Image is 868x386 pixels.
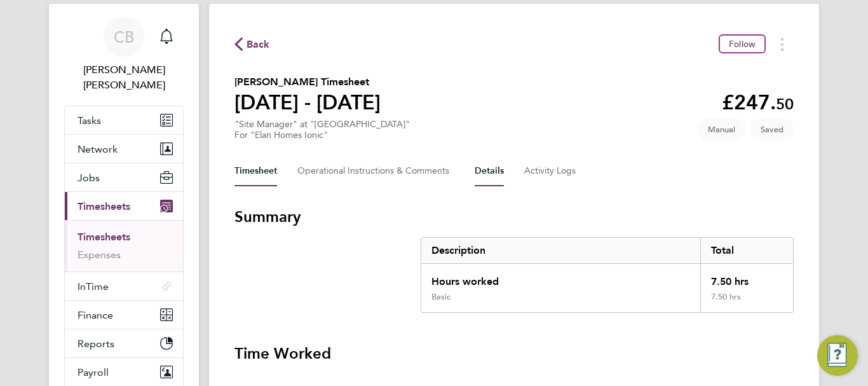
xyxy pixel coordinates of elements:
div: Total [700,238,793,263]
span: Back [247,37,270,52]
button: Details [475,156,504,186]
span: Payroll [78,366,109,378]
div: Basic [431,292,451,302]
button: Back [234,36,270,52]
span: CB [114,29,134,45]
h1: [DATE] - [DATE] [234,90,381,115]
div: Timesheets [65,220,183,272]
div: Summary [421,237,794,313]
a: Expenses [78,249,121,261]
a: Timesheets [78,231,130,243]
button: InTime [65,272,183,300]
button: Engage Resource Center [817,335,858,376]
button: Timesheet [234,156,277,186]
button: Jobs [65,163,183,191]
span: Reports [78,338,114,350]
button: Activity Logs [524,156,578,186]
span: InTime [78,280,109,293]
span: Finance [78,309,113,321]
a: CB[PERSON_NAME] [PERSON_NAME] [64,17,184,93]
h3: Summary [234,207,794,227]
button: Timesheets Menu [771,34,794,54]
span: Tasks [78,114,101,127]
button: Payroll [65,358,183,386]
h3: Time Worked [234,343,794,364]
button: Finance [65,301,183,329]
span: 50 [776,95,794,113]
button: Reports [65,329,183,357]
span: Timesheets [78,200,130,212]
span: This timesheet was manually created. [698,119,745,140]
span: Connor Batty [64,62,184,93]
div: 7.50 hrs [700,264,793,292]
button: Follow [719,34,766,53]
span: Follow [729,38,756,50]
button: Network [65,135,183,163]
div: For "Elan Homes Ionic" [234,130,410,141]
span: Jobs [78,172,100,184]
div: "Site Manager" at "[GEOGRAPHIC_DATA]" [234,119,410,141]
h2: [PERSON_NAME] Timesheet [234,74,381,90]
button: Operational Instructions & Comments [297,156,454,186]
span: This timesheet is Saved. [750,119,794,140]
button: Timesheets [65,192,183,220]
div: Hours worked [421,264,700,292]
span: Network [78,143,118,155]
app-decimal: £247. [722,90,794,114]
a: Tasks [65,106,183,134]
div: 7.50 hrs [700,292,793,312]
div: Description [421,238,700,263]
